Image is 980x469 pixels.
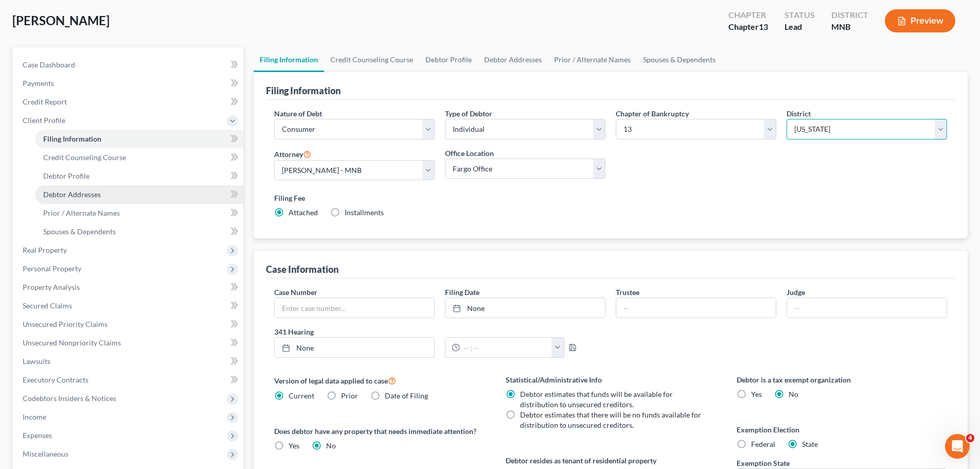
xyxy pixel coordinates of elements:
[23,283,80,291] span: Property Analysis
[445,108,492,119] label: Type of Debtor
[787,108,811,119] label: District
[385,391,428,400] span: Date of Filing
[737,458,790,468] label: Exemption State
[14,74,243,93] a: Payments
[506,455,716,466] label: Debtor resides as tenant of residential property
[345,208,384,217] span: Installments
[274,426,485,437] label: Does debtor have any property that needs immediate attention?
[274,287,317,298] label: Case Number
[266,84,341,97] div: Filing Information
[548,47,637,72] a: Prior / Alternate Names
[326,441,336,450] span: No
[43,134,101,143] span: Filing Information
[274,148,311,160] label: Attorney
[14,297,243,315] a: Secured Claims
[43,153,126,162] span: Credit Counseling Course
[23,301,72,310] span: Secured Claims
[520,410,701,429] span: Debtor estimates that there will be no funds available for distribution to unsecured creditors.
[274,374,485,387] label: Version of legal data applied to case
[14,371,243,389] a: Executory Contracts
[275,338,434,357] a: None
[35,167,243,185] a: Debtor Profile
[23,320,108,328] span: Unsecured Priority Claims
[269,326,611,337] label: 341 Hearing
[341,391,358,400] span: Prior
[728,21,768,33] div: Chapter
[23,375,88,384] span: Executory Contracts
[23,264,81,273] span: Personal Property
[23,431,52,440] span: Expenses
[43,190,101,199] span: Debtor Addresses
[274,108,322,119] label: Nature of Debt
[274,193,947,203] label: Filing Fee
[445,287,479,298] label: Filing Date
[23,338,121,347] span: Unsecured Nonpriority Claims
[785,9,815,21] div: Status
[35,148,243,167] a: Credit Counseling Course
[23,97,67,106] span: Credit Report
[14,334,243,352] a: Unsecured Nonpriority Claims
[445,148,494,159] label: Office Location
[23,79,54,88] span: Payments
[43,227,116,236] span: Spouses & Dependents
[35,130,243,148] a: Filing Information
[802,440,818,448] span: State
[885,9,955,32] button: Preview
[787,298,947,318] input: --
[23,449,68,458] span: Miscellaneous
[785,21,815,33] div: Lead
[289,391,314,400] span: Current
[43,209,120,217] span: Prior / Alternate Names
[14,352,243,371] a: Lawsuits
[831,9,868,21] div: District
[737,374,947,385] label: Debtor is a tax exempt organization
[23,412,46,421] span: Income
[23,394,116,403] span: Codebtors Insiders & Notices
[945,434,970,459] iframe: Intercom live chat
[787,287,805,298] label: Judge
[35,222,243,241] a: Spouses & Dependents
[751,390,762,398] span: Yes
[266,263,338,275] div: Case Information
[254,47,324,72] a: Filing Information
[14,315,243,334] a: Unsecured Priority Claims
[737,424,947,435] label: Exemption Election
[35,204,243,222] a: Prior / Alternate Names
[43,171,90,180] span: Debtor Profile
[616,108,689,119] label: Chapter of Bankruptcy
[23,246,67,254] span: Real Property
[520,390,673,409] span: Debtor estimates that funds will be available for distribution to unsecured creditors.
[275,298,434,318] input: Enter case number...
[14,56,243,74] a: Case Dashboard
[446,298,605,318] a: None
[23,357,50,366] span: Lawsuits
[419,47,478,72] a: Debtor Profile
[460,338,552,357] input: -- : --
[14,93,243,111] a: Credit Report
[616,287,639,298] label: Trustee
[759,22,768,31] span: 13
[616,298,776,318] input: --
[728,9,768,21] div: Chapter
[637,47,722,72] a: Spouses & Dependents
[14,278,243,297] a: Property Analysis
[289,441,299,450] span: Yes
[23,116,65,125] span: Client Profile
[966,434,974,442] span: 4
[751,440,775,448] span: Federal
[831,21,868,33] div: MNB
[506,374,716,385] label: Statistical/Administrative Info
[23,60,75,69] span: Case Dashboard
[324,47,419,72] a: Credit Counseling Course
[12,13,110,28] span: [PERSON_NAME]
[478,47,548,72] a: Debtor Addresses
[35,185,243,204] a: Debtor Addresses
[289,208,318,217] span: Attached
[789,390,798,398] span: No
